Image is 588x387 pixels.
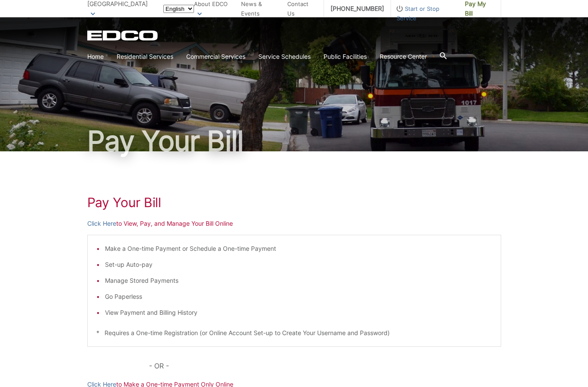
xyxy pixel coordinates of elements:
li: Set-up Auto-pay [105,260,492,269]
p: * Requires a One-time Registration (or Online Account Set-up to Create Your Username and Password) [96,328,492,338]
a: Click Here [87,219,116,228]
li: Manage Stored Payments [105,276,492,285]
a: Home [87,52,104,61]
a: Public Facilities [324,52,367,61]
h1: Pay Your Bill [87,195,501,210]
p: to View, Pay, and Manage Your Bill Online [87,219,501,228]
a: Commercial Services [186,52,245,61]
select: Select a language [163,5,194,13]
a: Service Schedules [258,52,311,61]
p: - OR - [149,360,501,372]
a: Residential Services [117,52,173,61]
a: EDCD logo. Return to the homepage. [87,30,159,41]
li: Make a One-time Payment or Schedule a One-time Payment [105,244,492,253]
li: Go Paperless [105,292,492,301]
a: Resource Center [380,52,427,61]
h1: Pay Your Bill [87,127,501,155]
li: View Payment and Billing History [105,308,492,317]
